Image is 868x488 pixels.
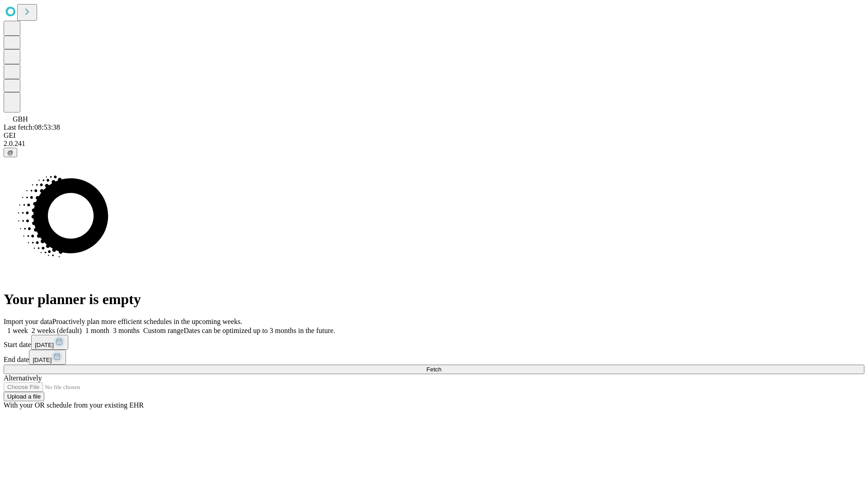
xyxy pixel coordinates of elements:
[4,392,44,401] button: Upload a file
[35,342,54,348] span: [DATE]
[4,131,864,140] div: GEI
[85,327,109,334] span: 1 month
[426,366,441,373] span: Fetch
[33,357,52,363] span: [DATE]
[13,115,28,123] span: GBH
[4,335,864,350] div: Start date
[4,350,864,365] div: End date
[143,327,184,334] span: Custom range
[113,327,140,334] span: 3 months
[4,318,52,325] span: Import your data
[4,140,864,148] div: 2.0.241
[4,291,864,308] h1: Your planner is empty
[7,327,28,334] span: 1 week
[29,350,66,365] button: [DATE]
[4,365,864,374] button: Fetch
[4,123,60,131] span: Last fetch: 08:53:38
[31,335,68,350] button: [DATE]
[184,327,335,334] span: Dates can be optimized up to 3 months in the future.
[52,318,242,325] span: Proactively plan more efficient schedules in the upcoming weeks.
[4,401,144,409] span: With your OR schedule from your existing EHR
[4,148,17,157] button: @
[32,327,82,334] span: 2 weeks (default)
[4,374,42,382] span: Alternatively
[7,149,14,156] span: @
